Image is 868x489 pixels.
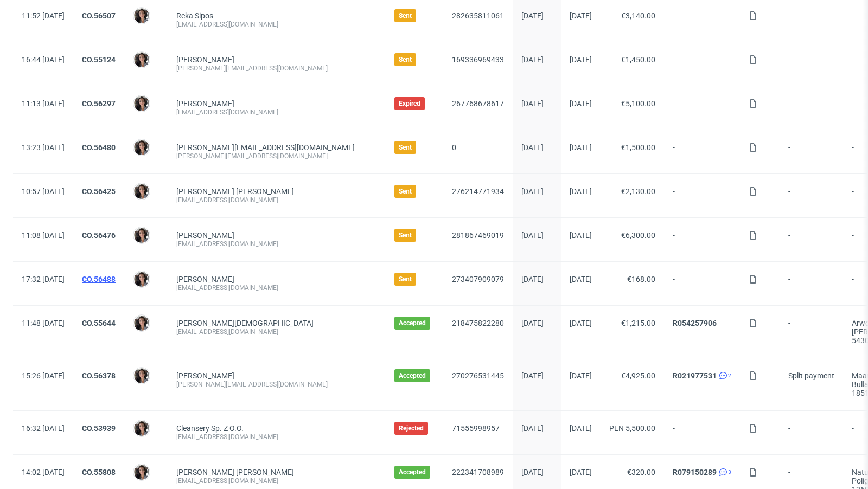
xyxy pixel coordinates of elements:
[82,275,116,284] a: CO.56488
[134,421,149,436] img: Moreno Martinez Cristina
[521,371,544,380] span: [DATE]
[452,319,504,327] a: 218475822280
[82,371,116,380] a: CO.56378
[570,143,592,152] span: [DATE]
[134,140,149,155] img: Moreno Martinez Cristina
[621,371,655,380] span: €4,925.00
[399,371,426,380] span: Accepted
[134,272,149,287] img: Moreno Martinez Cristina
[570,99,592,108] span: [DATE]
[452,371,504,380] a: 270276531445
[134,8,149,23] img: Moreno Martinez Cristina
[521,275,544,284] span: [DATE]
[82,99,116,108] a: CO.56297
[399,55,412,64] span: Sent
[570,275,592,284] span: [DATE]
[399,319,426,327] span: Accepted
[176,380,377,389] div: [PERSON_NAME][EMAIL_ADDRESS][DOMAIN_NAME]
[176,240,377,248] div: [EMAIL_ADDRESS][DOMAIN_NAME]
[452,468,504,477] a: 222341708989
[452,424,500,433] a: 71555998957
[788,275,834,292] span: -
[788,143,834,160] span: -
[673,275,731,292] span: -
[134,368,149,383] img: Moreno Martinez Cristina
[788,371,834,380] span: Split payment
[22,468,65,477] span: 14:02 [DATE]
[570,231,592,240] span: [DATE]
[621,143,655,152] span: €1,500.00
[176,11,213,20] a: Reka Sipos
[788,187,834,204] span: -
[176,64,377,73] div: [PERSON_NAME][EMAIL_ADDRESS][DOMAIN_NAME]
[399,99,420,108] span: Expired
[399,275,412,284] span: Sent
[134,52,149,67] img: Moreno Martinez Cristina
[521,424,544,433] span: [DATE]
[673,187,731,204] span: -
[22,231,65,240] span: 11:08 [DATE]
[176,433,377,441] div: [EMAIL_ADDRESS][DOMAIN_NAME]
[82,231,116,240] a: CO.56476
[22,319,65,327] span: 11:48 [DATE]
[176,231,234,240] a: [PERSON_NAME]
[673,468,717,477] a: R079150289
[176,275,234,284] a: [PERSON_NAME]
[176,152,377,160] div: [PERSON_NAME][EMAIL_ADDRESS][DOMAIN_NAME]
[82,55,116,64] a: CO.55124
[82,468,116,477] a: CO.55808
[570,55,592,64] span: [DATE]
[452,275,504,284] a: 273407909079
[399,11,412,20] span: Sent
[176,99,234,108] a: [PERSON_NAME]
[22,11,65,20] span: 11:52 [DATE]
[621,319,655,327] span: €1,215.00
[176,327,377,336] div: [EMAIL_ADDRESS][DOMAIN_NAME]
[521,99,544,108] span: [DATE]
[399,424,424,433] span: Rejected
[570,11,592,20] span: [DATE]
[521,187,544,196] span: [DATE]
[134,184,149,199] img: Moreno Martinez Cristina
[521,231,544,240] span: [DATE]
[22,143,65,152] span: 13:23 [DATE]
[176,468,294,477] a: [PERSON_NAME] [PERSON_NAME]
[717,371,731,380] a: 2
[621,231,655,240] span: €6,300.00
[788,99,834,117] span: -
[176,319,314,327] a: [PERSON_NAME][DEMOGRAPHIC_DATA]
[22,371,65,380] span: 15:26 [DATE]
[82,143,116,152] a: CO.56480
[788,231,834,248] span: -
[521,143,544,152] span: [DATE]
[399,468,426,477] span: Accepted
[399,231,412,240] span: Sent
[452,99,504,108] a: 267768678617
[176,371,234,380] a: [PERSON_NAME]
[570,319,592,327] span: [DATE]
[452,55,504,64] a: 169336969433
[673,319,717,327] a: R054257906
[621,11,655,20] span: €3,140.00
[176,108,377,117] div: [EMAIL_ADDRESS][DOMAIN_NAME]
[673,371,717,380] a: R021977531
[176,143,355,152] span: [PERSON_NAME][EMAIL_ADDRESS][DOMAIN_NAME]
[673,99,731,117] span: -
[788,424,834,441] span: -
[788,55,834,73] span: -
[82,319,116,327] a: CO.55644
[788,319,834,345] span: -
[452,143,456,152] a: 0
[627,275,655,284] span: €168.00
[521,55,544,64] span: [DATE]
[176,187,294,196] a: [PERSON_NAME] [PERSON_NAME]
[176,20,377,29] div: [EMAIL_ADDRESS][DOMAIN_NAME]
[134,316,149,331] img: Moreno Martinez Cristina
[176,424,244,433] a: Cleansery Sp. Z O.O.
[673,55,731,73] span: -
[452,231,504,240] a: 281867469019
[627,468,655,477] span: €320.00
[570,424,592,433] span: [DATE]
[176,196,377,204] div: [EMAIL_ADDRESS][DOMAIN_NAME]
[570,371,592,380] span: [DATE]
